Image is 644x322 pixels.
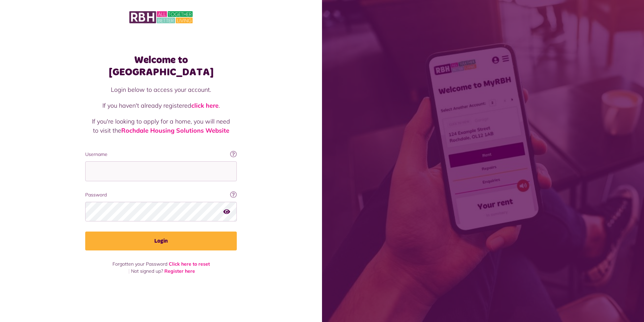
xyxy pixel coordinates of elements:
[169,261,210,267] a: Click here to reset
[164,268,195,274] a: Register here
[85,232,237,250] button: Login
[112,261,167,267] span: Forgotten your Password
[121,127,229,134] a: Rochdale Housing Solutions Website
[131,268,163,274] span: Not signed up?
[85,191,237,198] label: Password
[129,10,193,24] img: MyRBH
[92,85,230,94] p: Login below to access your account.
[92,117,230,135] p: If you're looking to apply for a home, you will need to visit the
[85,54,237,78] h1: Welcome to [GEOGRAPHIC_DATA]
[92,101,230,110] p: If you haven't already registered .
[85,151,237,158] label: Username
[191,102,219,109] a: click here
